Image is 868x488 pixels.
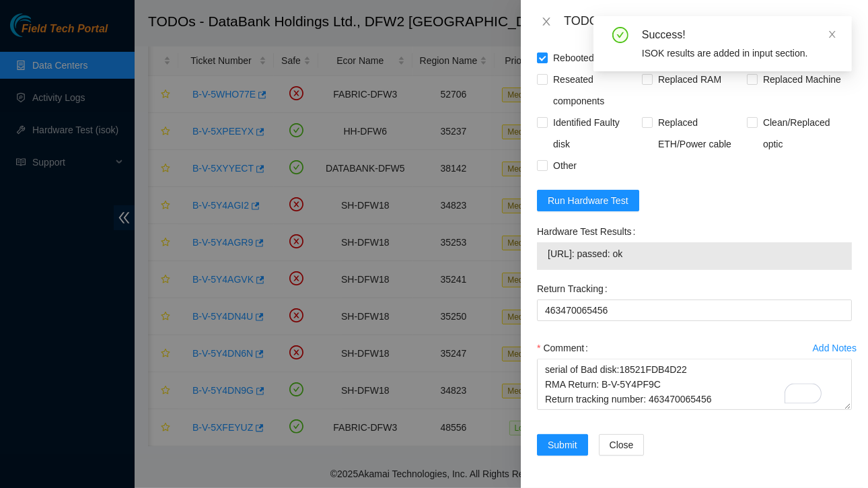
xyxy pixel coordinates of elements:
div: Success! [642,27,836,43]
div: ISOK results are added in input section. [642,46,836,61]
span: Submit [548,438,577,452]
button: Close [599,434,645,456]
span: close [541,16,552,27]
label: Comment [537,337,593,359]
button: Run Hardware Test [537,190,639,211]
span: Reseated components [548,69,642,112]
span: Other [548,155,582,176]
span: Rebooted [548,47,600,69]
button: Submit [537,434,588,456]
span: Close [610,438,634,452]
textarea: To enrich screen reader interactions, please activate Accessibility in Grammarly extension settings [537,359,852,410]
div: Add Notes [813,343,857,353]
span: Run Hardware Test [548,193,628,208]
div: TODOs - Description - B-V-5Y4DN9G [564,11,852,32]
span: [URL]: passed: ok [548,246,841,261]
span: close [828,30,837,39]
span: Identified Faulty disk [548,112,642,155]
label: Hardware Test Results [537,221,641,242]
input: Return Tracking [537,300,852,321]
button: Close [537,15,556,28]
span: Replaced ETH/Power cable [653,112,747,155]
button: Add Notes [812,337,857,359]
label: Return Tracking [537,278,613,300]
span: Clean/Replaced optic [758,112,852,155]
span: check-circle [612,27,628,43]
